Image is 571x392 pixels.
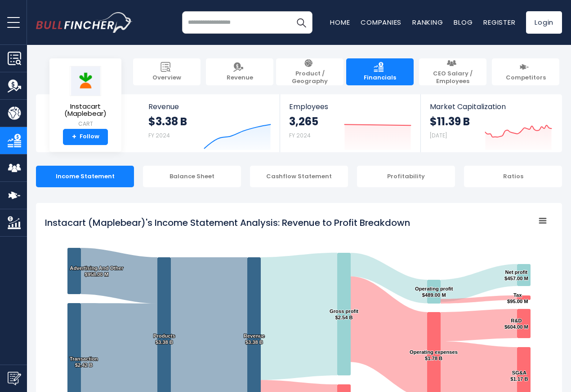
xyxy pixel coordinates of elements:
text: Operating profit $489.00 M [415,286,453,298]
a: Revenue [206,58,273,85]
strong: $3.38 B [148,115,187,128]
text: Revenue $3.38 B [244,333,265,345]
span: Competitors [506,74,546,82]
text: R&D $604.00 M [504,318,528,330]
text: Transaction $2.42 B [70,356,98,368]
a: Overview [133,58,201,85]
a: Financials [346,58,414,85]
text: Net profit $457.00 M [504,269,528,281]
a: CEO Salary / Employees [419,58,486,85]
span: Market Capitalization [430,102,552,111]
text: Gross profit $2.54 B [330,308,358,320]
small: FY 2024 [289,132,311,139]
span: Financials [364,74,396,82]
a: Instacart (Maplebear) CART [56,66,115,129]
span: Product / Geography [281,70,339,85]
button: Search [290,11,312,34]
small: [DATE] [430,132,447,139]
text: Tax $95.00 M [507,292,528,304]
a: Market Capitalization $11.39 B [DATE] [421,94,561,152]
a: +Follow [63,129,108,145]
a: Revenue $3.38 B FY 2024 [139,94,280,152]
img: bullfincher logo [36,12,133,33]
strong: $11.39 B [430,115,470,128]
a: Competitors [492,58,559,85]
a: Ranking [412,18,443,27]
small: FY 2024 [148,132,170,139]
a: Register [483,18,515,27]
div: Ratios [464,166,562,187]
div: Balance Sheet [143,166,241,187]
a: Login [526,11,562,34]
span: Revenue [148,102,271,111]
span: Employees [289,102,411,111]
a: Companies [361,18,401,27]
tspan: Instacart (Maplebear)'s Income Statement Analysis: Revenue to Profit Breakdown [45,216,410,229]
a: Home [330,18,350,27]
a: Product / Geography [276,58,343,85]
text: Products $3.38 B [153,333,175,345]
text: SG&A $1.17 B [510,370,528,382]
div: Cashflow Statement [250,166,348,187]
div: Profitability [357,166,455,187]
span: CEO Salary / Employees [424,70,482,85]
text: Advertising And Other $958.00 M [70,265,124,277]
span: Instacart (Maplebear) [57,103,114,118]
span: Revenue [227,74,253,82]
span: Overview [152,74,181,82]
strong: 3,265 [289,115,318,128]
a: Go to homepage [36,12,133,33]
strong: + [72,133,76,141]
small: CART [57,120,114,128]
text: Operating expenses $1.78 B [410,349,458,361]
a: Blog [454,18,473,27]
a: Employees 3,265 FY 2024 [280,94,420,152]
div: Income Statement [36,166,134,187]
